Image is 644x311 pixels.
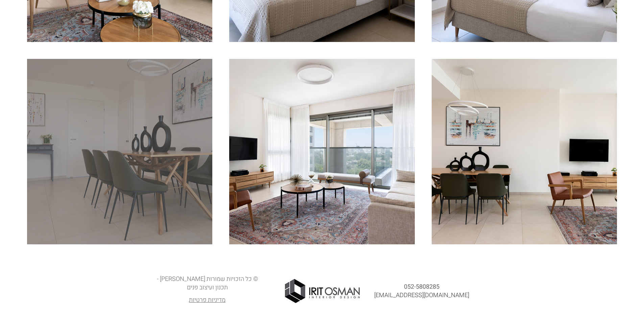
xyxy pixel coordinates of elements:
[374,291,469,300] a: [EMAIL_ADDRESS][DOMAIN_NAME]
[404,282,439,291] a: 052-5808285
[157,274,258,292] span: © כל הזכויות שמורות [PERSON_NAME] - תכנון ועיצוב פנים
[189,295,225,305] a: מדיניות פרטיות
[284,278,360,304] img: IRIT-OSMAN-ACC-1.jpg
